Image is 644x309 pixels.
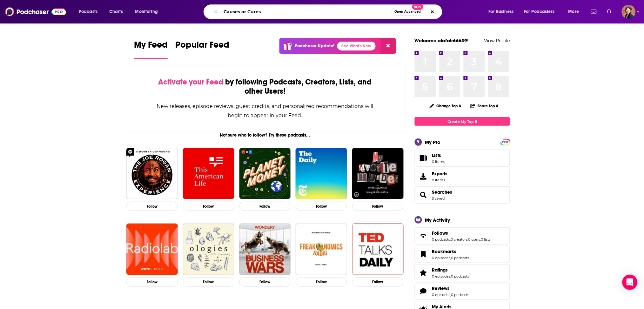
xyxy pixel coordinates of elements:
button: Share Top 8 [470,100,499,112]
span: More [568,7,579,16]
div: New releases, episode reviews, guest credits, and personalized recommendations will begin to appe... [156,102,374,120]
button: Follow [239,202,291,211]
span: Follows [415,227,510,245]
button: open menu [131,7,166,17]
a: Charts [105,7,127,17]
button: Follow [352,278,404,287]
span: Follows [432,230,448,236]
span: , [480,237,481,242]
span: For Podcasters [524,7,555,16]
a: Create My Top 8 [415,117,510,126]
a: Ratings [417,268,430,277]
a: My Feed [134,39,168,59]
a: Welcome alafair66639! [415,37,469,44]
a: 0 users [468,237,480,242]
span: 0 items [432,159,445,164]
button: open menu [74,7,106,17]
button: open menu [484,7,522,17]
span: Exports [432,171,448,177]
input: Search podcasts, credits, & more... [221,7,392,17]
span: Lists [432,152,445,158]
span: New [412,4,424,10]
div: My Activity [425,217,450,223]
span: , [450,237,451,242]
button: Follow [183,278,234,287]
img: The Joe Rogan Experience [126,148,178,199]
a: Reviews [432,285,469,291]
div: Open Intercom Messenger [622,275,638,290]
div: Not sure who to follow? Try these podcasts... [124,132,406,138]
a: Ratings [432,267,469,273]
span: Monitoring [135,7,158,16]
span: 0 items [432,178,448,182]
div: My Pro [425,139,441,145]
button: open menu [564,7,587,17]
a: Searches [432,189,453,195]
a: Searches [417,191,430,199]
span: , [451,256,451,260]
a: Business Wars [239,224,291,275]
span: For Business [489,7,514,16]
span: Reviews [432,285,450,291]
span: Podcasts [79,7,97,16]
span: Bookmarks [415,246,510,263]
a: Popular Feed [175,39,229,59]
span: Lists [432,152,441,158]
div: Search podcasts, credits, & more... [210,4,448,19]
a: Follows [432,230,491,236]
a: Exports [415,168,510,185]
img: Freakonomics Radio [296,224,347,275]
span: Bookmarks [432,249,457,254]
a: Lists [415,150,510,167]
span: , [451,292,451,297]
span: Exports [417,172,430,181]
button: Open AdvancedNew [392,8,424,16]
img: My Favorite Murder with Karen Kilgariff and Georgia Hardstark [352,148,404,199]
img: Ologies with Alie Ward [183,224,234,275]
p: Podchaser Update! [295,43,335,49]
img: Podchaser - Follow, Share and Rate Podcasts [5,6,66,18]
a: PRO [501,139,509,144]
a: 0 podcasts [432,237,450,242]
a: 0 podcasts [451,292,469,297]
a: Show notifications dropdown [604,6,614,17]
span: Open Advanced [394,10,421,13]
button: Follow [126,202,178,211]
a: Follows [417,232,430,240]
span: Logged in as alafair66639 [622,5,636,19]
a: 0 episodes [432,274,451,279]
span: Activate your Feed [158,77,223,87]
span: My Feed [134,39,168,54]
button: Follow [352,202,404,211]
a: Radiolab [126,224,178,275]
a: Bookmarks [417,250,430,259]
span: Reviews [415,283,510,300]
a: 3 saved [432,196,445,201]
img: The Daily [296,148,347,199]
span: Lists [417,154,430,163]
button: Follow [296,202,347,211]
button: open menu [520,7,564,17]
button: Follow [296,278,347,287]
button: Follow [126,278,178,287]
span: , [468,237,468,242]
img: Planet Money [239,148,291,199]
button: Follow [183,202,234,211]
img: This American Life [183,148,234,199]
span: Charts [109,7,123,16]
a: See What's New [337,42,376,50]
span: , [451,274,451,279]
a: 0 creators [451,237,468,242]
a: Reviews [417,287,430,296]
a: View Profile [484,37,510,44]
